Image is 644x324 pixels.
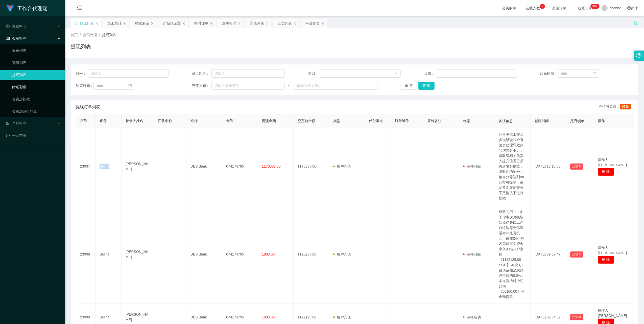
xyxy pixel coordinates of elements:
span: 审核成功 [463,315,481,319]
i: 图标: calendar [128,84,132,87]
span: 持卡人姓名 [126,119,143,123]
td: 23037 [76,128,96,205]
span: 首页 [71,33,78,37]
i: 图标: close [182,22,185,25]
span: 员工姓名： [192,71,211,76]
span: 充值区间： [192,83,211,88]
span: 提现列表 [102,33,116,37]
td: 1176337.00 [294,128,329,205]
input: 请输入 [211,70,285,78]
span: 用户充值 [333,315,351,319]
div: 产品预设置 [163,18,181,28]
div: 平台首页 [305,18,320,28]
button: 重 置 [401,82,417,90]
i: 图标: close [123,22,126,25]
td: Selina [96,128,122,205]
p: 2 [542,4,543,9]
span: 1888.00 [262,315,275,319]
i: 图标: close [95,22,98,25]
span: 代付渠道 [369,119,383,123]
a: 充值列表 [12,58,61,68]
div: 会员列表 [278,18,292,28]
td: 经检测你工作台多次错误账户有验资处理导致账号信誉分不足，请联络相关负责人提升信誉分后再次发起提款，谢谢你的配合，信誉分需达到98分方可提款，请勿多次在信誉分不足情况下进行提款 [495,128,531,205]
i: 图标: close [266,22,269,25]
i: 图标: down [395,72,398,76]
span: 团队名称 [158,119,172,123]
span: 操作人：[PERSON_NAME] [598,246,627,255]
span: 银行 [190,119,198,123]
input: 请输入最小值为 [211,82,285,90]
span: 操作人：[PERSON_NAME] [598,158,627,167]
i: 图标: check-circle-o [6,25,10,28]
td: 1120237.00 [294,205,329,304]
img: logo.9652507e.png [6,5,14,12]
h1: 工作台代理端 [17,0,47,16]
span: 账号： [76,71,88,76]
span: 1888.00 [262,252,275,256]
span: 用户充值 [333,164,351,168]
span: 产品管理 [6,121,26,125]
span: 会员管理 [83,33,97,37]
td: [DATE] 13:16:06 [531,128,566,205]
i: 图标: close [321,22,324,25]
span: 提现订单列表 [76,104,100,110]
input: 请输入 [88,70,169,78]
i: 图标: sync [74,21,78,25]
span: 系统备注 [427,119,442,123]
td: [DATE] 09:57:47 [531,205,566,304]
span: 充值订单 [550,6,569,10]
span: 在线人数 [523,6,542,10]
sup: 1204 [590,4,600,9]
span: 订单编号 [395,119,409,123]
td: 尊敬的用户：由于你本次兑换取款操作失误工作台这边需要你激活对冲账号机会，请在24小时内完成避免资金永久冻结账户余额：【1122125.00 SGD】 本次对冲错误金额是您账户余额的0.5%：本次... [495,205,531,304]
span: 用户充值 [333,252,351,256]
span: 9738 [620,104,631,109]
span: 状态 [463,119,470,123]
i: 图标: setting [636,53,642,58]
i: 图标: unlock [633,20,638,25]
span: 1176337.00 [262,164,281,168]
a: 会员列表 [12,45,61,56]
i: 图标: down [511,72,514,76]
span: / [99,33,100,37]
div: 充值总金额： [599,104,633,110]
td: [PERSON_NAME] [122,128,154,205]
div: 赠送彩金 [135,18,149,28]
span: 提现订单 [576,6,595,10]
i: 图标: close [151,22,154,25]
a: 工作台代理端 [6,6,47,10]
i: 图标: close [210,22,213,25]
span: 卡号 [226,119,233,123]
span: 类型 [333,119,340,123]
i: 图标: close [293,22,296,25]
span: 序号 [80,119,87,123]
a: 图标: dashboard平台首页 [6,130,61,141]
td: Selina [96,205,122,304]
span: 审核驳回 [463,252,481,256]
td: 23008 [76,205,96,304]
span: 起始时间： [540,71,558,76]
span: 审核驳回 [463,164,481,168]
div: 注单管理 [222,18,236,28]
td: DBS Bank [186,205,222,304]
span: 账号 [100,119,107,123]
a: 提现列表 [12,70,61,80]
span: 结束时间： [76,83,93,88]
span: 是否锁单 [570,119,584,123]
td: [PERSON_NAME] [122,205,154,304]
i: 图标: appstore-o [6,122,10,125]
input: 请输入最大值为 [294,82,378,90]
a: 会员加扣款 [12,94,61,104]
div: 提现列表 [80,18,94,28]
a: 赠送彩金 [12,82,61,92]
i: 图标: menu-fold [71,0,88,16]
td: 074174795 [222,128,258,205]
h1: 提现列表 [71,43,91,50]
i: 图标: table [6,37,10,40]
i: 图标: calendar [593,72,596,75]
span: 数据中心 [6,24,26,28]
button: 已锁单 [570,164,583,170]
span: 备注信息 [499,119,513,123]
button: 已锁单 [570,314,583,320]
button: 删 除 [598,168,614,176]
